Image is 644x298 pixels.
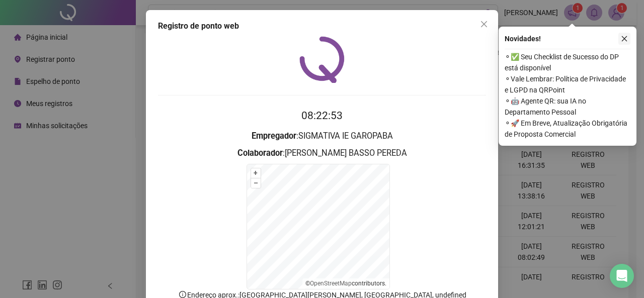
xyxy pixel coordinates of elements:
time: 08:22:53 [301,110,343,122]
strong: Colaborador [237,148,283,158]
span: ⚬ 🚀 Em Breve, Atualização Obrigatória de Proposta Comercial [505,118,630,140]
span: close [480,20,488,28]
div: Open Intercom Messenger [610,264,634,288]
h3: : [PERSON_NAME] BASSO PEREDA [158,147,486,160]
span: ⚬ ✅ Seu Checklist de Sucesso do DP está disponível [505,51,630,73]
h3: : SIGMATIVA IE GAROPABA [158,130,486,143]
button: – [251,178,261,188]
span: ⚬ 🤖 Agente QR: sua IA no Departamento Pessoal [505,95,630,118]
a: OpenStreetMap [310,280,352,287]
button: + [251,168,261,178]
img: QRPoint [299,36,345,83]
div: Registro de ponto web [158,20,486,32]
span: Novidades ! [505,33,541,44]
strong: Empregador [252,131,296,141]
span: ⚬ Vale Lembrar: Política de Privacidade e LGPD na QRPoint [505,73,630,95]
li: © contributors. [305,280,386,287]
button: Close [476,16,492,32]
span: close [621,35,628,42]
